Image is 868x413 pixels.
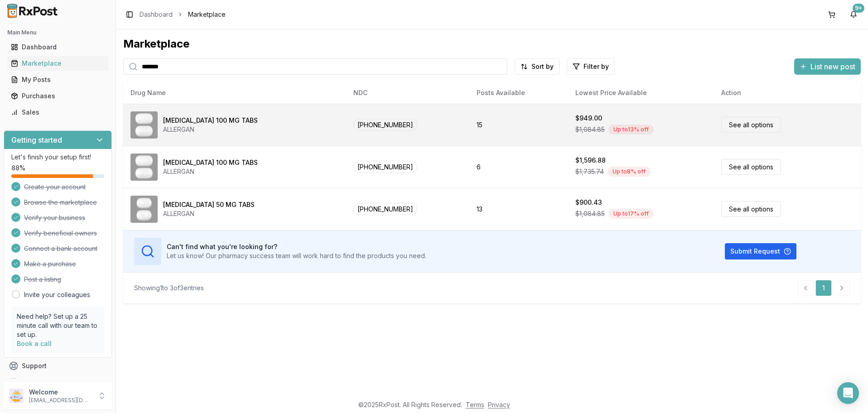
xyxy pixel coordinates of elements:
a: My Posts [7,72,108,88]
div: Showing 1 to 3 of 3 entries [134,283,204,293]
img: Ubrelvy 100 MG TABS [130,154,158,181]
a: Purchases [7,88,108,104]
span: $1,735.74 [575,167,604,176]
p: Welcome [29,388,92,397]
div: [MEDICAL_DATA] 50 MG TABS [163,200,255,209]
td: 13 [469,188,568,230]
span: $1,084.85 [575,125,605,134]
div: 9+ [853,4,864,13]
img: User avatar [9,389,24,403]
span: Post a listing [24,275,61,284]
img: Ubrelvy 50 MG TABS [130,196,158,223]
span: [PHONE_NUMBER] [353,119,417,131]
span: List new post [810,61,855,72]
nav: breadcrumb [140,10,226,19]
a: See all options [721,201,781,217]
div: Up to 8 % off [608,167,651,177]
nav: pagination [797,280,850,296]
a: Dashboard [140,10,173,19]
button: Purchases [4,89,112,103]
span: 88 % [11,163,25,173]
a: Invite your colleagues [24,290,90,299]
div: ALLERGAN [163,125,258,134]
a: See all options [721,159,781,175]
div: Dashboard [11,43,105,52]
button: Submit Request [725,243,796,259]
p: [EMAIL_ADDRESS][DOMAIN_NAME] [29,397,92,404]
div: Open Intercom Messenger [837,382,859,404]
span: [PHONE_NUMBER] [353,161,417,173]
td: 15 [469,104,568,146]
p: Need help? Set up a 25 minute call with our team to set up. [17,312,99,339]
button: My Posts [4,72,112,87]
a: Privacy [488,401,510,408]
div: [MEDICAL_DATA] 100 MG TABS [163,116,258,125]
h2: Main Menu [7,29,108,36]
button: Filter by [567,58,615,75]
span: Feedback [22,378,53,387]
span: $1,084.85 [575,209,605,218]
span: Verify your business [24,213,85,222]
span: Make a purchase [24,259,76,269]
span: Filter by [583,62,609,71]
button: Sales [4,105,112,120]
p: Let us know! Our pharmacy success team will work hard to find the products you need. [167,251,426,260]
div: My Posts [11,75,105,84]
a: Sales [7,104,108,120]
button: Feedback [4,374,112,390]
a: Terms [466,401,484,408]
button: Dashboard [4,40,112,54]
span: Verify beneficial owners [24,229,97,238]
button: Support [4,358,112,374]
div: [MEDICAL_DATA] 100 MG TABS [163,158,258,167]
th: Posts Available [469,82,568,104]
button: Sort by [515,58,559,75]
td: 6 [469,146,568,188]
h3: Can't find what you're looking for? [167,242,426,251]
button: Marketplace [4,56,112,71]
p: Let's finish your setup first! [11,153,104,162]
span: [PHONE_NUMBER] [353,203,417,215]
div: Purchases [11,91,105,101]
div: Up to 13 % off [608,125,654,134]
img: RxPost Logo [4,4,62,18]
span: Sort by [531,62,554,71]
div: Marketplace [123,37,861,51]
div: Up to 17 % off [608,209,654,219]
a: See all options [721,117,781,133]
button: 9+ [846,7,861,22]
div: Sales [11,108,105,117]
span: Marketplace [188,10,226,19]
div: Marketplace [11,59,105,68]
div: ALLERGAN [163,209,255,218]
a: Book a call [17,340,52,347]
a: Dashboard [7,39,108,55]
a: List new post [794,63,861,72]
a: Marketplace [7,55,108,72]
span: Connect a bank account [24,244,97,253]
th: Action [714,82,861,104]
span: Browse the marketplace [24,198,97,207]
h3: Getting started [11,134,62,145]
button: List new post [794,58,861,75]
span: Create your account [24,182,86,192]
div: $900.43 [575,198,602,207]
div: $949.00 [575,114,602,123]
th: Lowest Price Available [568,82,714,104]
div: $1,596.88 [575,156,606,165]
div: ALLERGAN [163,167,258,176]
img: Ubrelvy 100 MG TABS [130,111,158,139]
a: 1 [815,280,832,296]
th: NDC [346,82,469,104]
th: Drug Name [123,82,346,104]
